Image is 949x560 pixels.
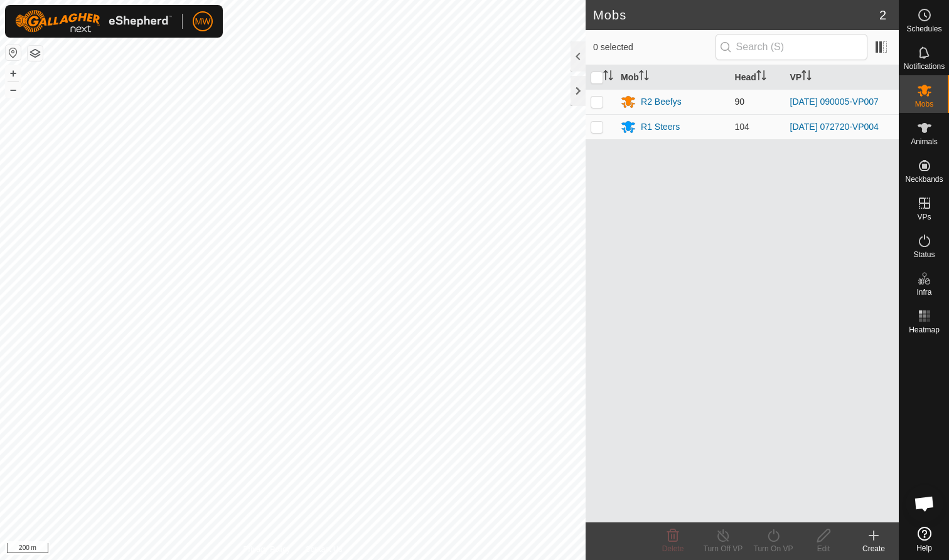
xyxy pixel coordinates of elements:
a: [DATE] 072720-VP004 [790,122,879,132]
th: Head [730,65,785,90]
p-sorticon: Activate to sort [639,72,649,82]
button: Map Layers [28,46,43,61]
input: Search (S) [716,34,867,60]
div: Open chat [906,485,943,522]
a: Privacy Policy [243,544,290,555]
div: Turn On VP [748,543,798,554]
div: Edit [798,543,849,554]
span: Heatmap [909,326,940,334]
th: VP [785,65,899,90]
span: 0 selected [593,41,716,54]
span: Notifications [904,63,945,70]
button: – [6,82,21,97]
div: R1 Steers [641,120,680,134]
span: Mobs [915,100,933,108]
h2: Mobs [593,8,879,23]
img: Gallagher Logo [15,10,172,33]
button: + [6,66,21,81]
a: [DATE] 090005-VP007 [790,97,879,107]
span: 104 [735,122,749,132]
span: Animals [911,138,938,145]
span: VPs [917,213,931,221]
p-sorticon: Activate to sort [802,72,812,82]
div: R2 Beefys [641,95,682,108]
a: Contact Us [305,544,342,555]
span: Schedules [906,25,941,33]
span: 90 [735,97,745,107]
span: Delete [662,544,684,553]
a: Help [899,522,949,557]
div: Create [849,543,899,554]
span: MW [195,15,211,28]
div: Turn Off VP [698,543,748,554]
th: Mob [616,65,729,90]
span: Infra [916,288,931,296]
span: Neckbands [905,176,943,183]
p-sorticon: Activate to sort [603,72,613,82]
span: 2 [879,6,886,24]
span: Status [913,251,935,258]
span: Help [916,544,932,552]
p-sorticon: Activate to sort [756,72,766,82]
button: Reset Map [6,45,21,60]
